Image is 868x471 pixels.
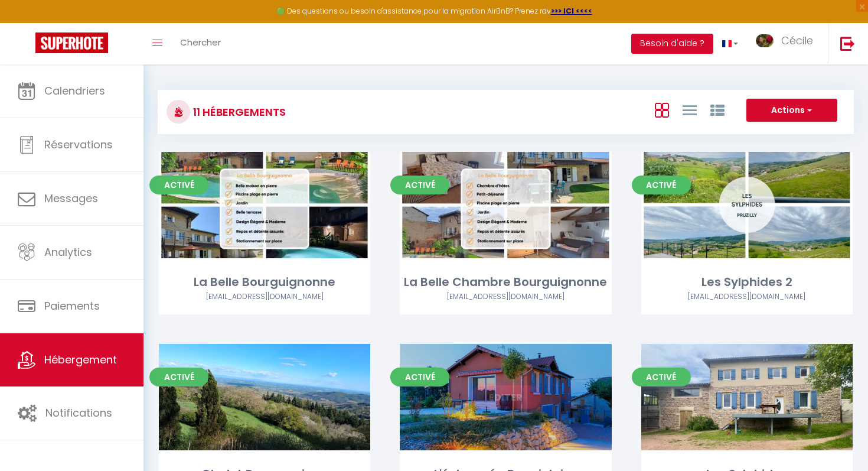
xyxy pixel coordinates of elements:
div: Les Sylphides 2 [641,273,853,291]
a: Vue en Liste [683,100,697,119]
div: Airbnb [159,291,370,303]
span: Réservations [44,137,113,152]
img: logout [840,36,855,51]
button: Besoin d'aide ? [631,34,713,54]
span: Paiements [44,298,100,313]
span: Activé [390,368,449,386]
span: Hébergement [44,352,117,367]
img: ... [756,34,774,48]
div: La Belle Bourguignonne [159,273,370,291]
span: Notifications [45,405,112,420]
a: ... Cécile [747,23,828,64]
span: Messages [44,191,98,206]
div: Airbnb [641,291,853,303]
a: Chercher [171,23,230,64]
a: >>> ICI <<<< [551,6,592,16]
span: Activé [390,176,449,194]
span: Chercher [180,36,221,48]
div: La Belle Chambre Bourguignonne [400,273,611,291]
span: Activé [632,368,691,386]
span: Activé [149,176,208,194]
a: Editer [470,385,541,409]
a: Vue en Box [655,100,669,119]
a: Vue par Groupe [710,100,725,119]
span: Calendriers [44,83,105,98]
span: Activé [632,176,691,194]
span: Analytics [44,245,92,259]
button: Actions [746,99,837,122]
span: Cécile [781,33,813,48]
div: Airbnb [400,291,611,303]
span: Activé [149,368,208,386]
h3: 11 Hébergements [190,99,286,125]
img: Super Booking [35,33,108,53]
